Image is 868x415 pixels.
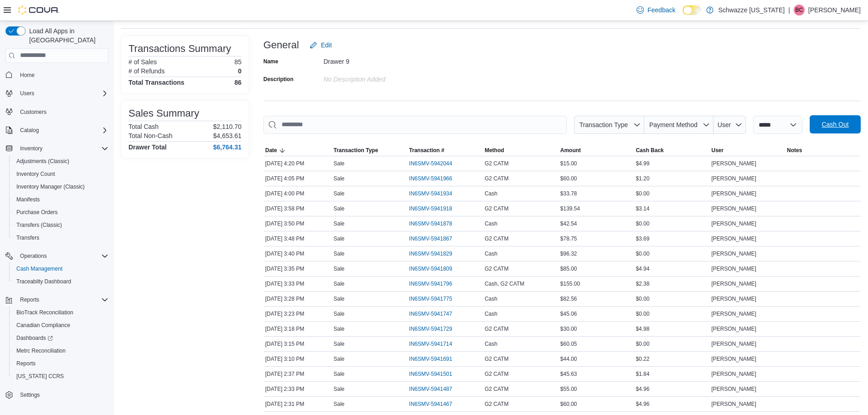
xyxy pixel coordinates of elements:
span: IN6SMV-5941691 [409,355,452,363]
span: IN6SMV-5941487 [409,385,452,393]
div: $4.96 [634,399,709,410]
span: IN6SMV-5942044 [409,160,452,167]
span: Customers [20,108,46,116]
span: $44.00 [560,355,577,363]
span: Cash [485,310,498,318]
p: Sale [334,295,344,302]
span: [PERSON_NAME] [711,340,756,348]
span: $30.00 [560,325,577,333]
button: IN6SMV-5941729 [409,323,462,334]
button: IN6SMV-5941714 [409,338,462,349]
span: Home [16,69,108,81]
span: Cash [485,190,498,197]
span: Cash [485,250,498,257]
span: G2 CATM [485,175,508,182]
p: Sale [334,325,344,333]
span: G2 CATM [485,400,508,408]
span: Catalog [20,127,39,134]
span: Dashboards [16,334,53,342]
span: Cash Back [636,147,663,154]
span: [PERSON_NAME] [711,265,756,272]
div: [DATE] 3:28 PM [263,293,332,304]
span: IN6SMV-5941867 [409,235,452,242]
span: Reports [20,296,39,303]
a: Home [16,70,38,81]
div: [DATE] 2:33 PM [263,384,332,395]
span: Manifests [16,196,40,203]
h6: Total Cash [128,123,159,130]
button: IN6SMV-5941934 [409,188,462,199]
a: Inventory Count [13,169,59,179]
span: Inventory Count [16,170,55,178]
button: Reports [16,294,43,305]
h4: Drawer Total [128,143,167,151]
span: Transfers (Classic) [16,221,62,229]
button: Amount [559,145,634,156]
span: [US_STATE] CCRS [16,373,64,380]
a: Traceabilty Dashboard [13,276,75,287]
h3: General [263,40,299,51]
span: G2 CATM [485,385,508,393]
a: BioTrack Reconciliation [13,307,77,318]
span: IN6SMV-5941878 [409,220,452,227]
span: Purchase Orders [16,209,58,216]
span: G2 CATM [485,325,508,333]
button: Transaction # [407,145,483,156]
button: IN6SMV-5942044 [409,158,462,169]
p: Schwazze [US_STATE] [718,5,785,15]
div: [DATE] 2:37 PM [263,369,332,379]
span: $96.32 [560,250,577,257]
button: Cash Back [634,145,709,156]
p: Sale [334,220,344,227]
a: Inventory Manager (Classic) [13,181,88,192]
button: IN6SMV-5941796 [409,278,462,289]
span: Notes [787,147,802,154]
h6: Total Non-Cash [128,132,173,139]
button: User [714,116,746,134]
label: Name [263,58,278,65]
span: Cash [485,220,498,227]
p: $2,110.70 [213,123,241,130]
button: Settings [2,388,112,401]
p: Sale [334,355,344,363]
div: [DATE] 3:50 PM [263,218,332,229]
button: IN6SMV-5941747 [409,308,462,319]
button: IN6SMV-5941966 [409,173,462,184]
p: Sale [334,235,344,242]
span: [PERSON_NAME] [711,175,756,182]
span: IN6SMV-5941966 [409,175,452,182]
button: Manifests [9,193,112,206]
button: User [709,145,785,156]
button: IN6SMV-5941691 [409,354,462,364]
span: Catalog [16,125,108,136]
span: Traceabilty Dashboard [13,276,108,287]
span: Inventory Manager (Classic) [16,183,85,190]
h6: # of Refunds [128,67,164,75]
span: $45.06 [560,310,577,318]
span: User [718,121,731,128]
span: Payment Method [649,121,698,128]
span: IN6SMV-5941775 [409,295,452,302]
span: G2 CATM [485,160,508,167]
span: Manifests [13,194,108,205]
div: $0.00 [634,248,709,259]
span: Purchase Orders [13,207,108,218]
button: IN6SMV-5941918 [409,203,462,214]
span: Transfers (Classic) [13,220,108,231]
button: Adjustments (Classic) [9,155,112,168]
span: Metrc Reconciliation [16,347,66,354]
p: Sale [334,175,344,182]
div: $4.96 [634,384,709,395]
div: $0.00 [634,218,709,229]
button: Traceabilty Dashboard [9,275,112,288]
button: Date [263,145,332,156]
span: Customers [16,106,108,118]
span: $82.56 [560,295,577,302]
div: $1.20 [634,173,709,184]
a: Dashboards [13,333,56,343]
div: $3.69 [634,233,709,244]
button: Reports [2,293,112,306]
span: $15.00 [560,160,577,167]
span: Cash Out [822,120,848,129]
div: $2.38 [634,278,709,289]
